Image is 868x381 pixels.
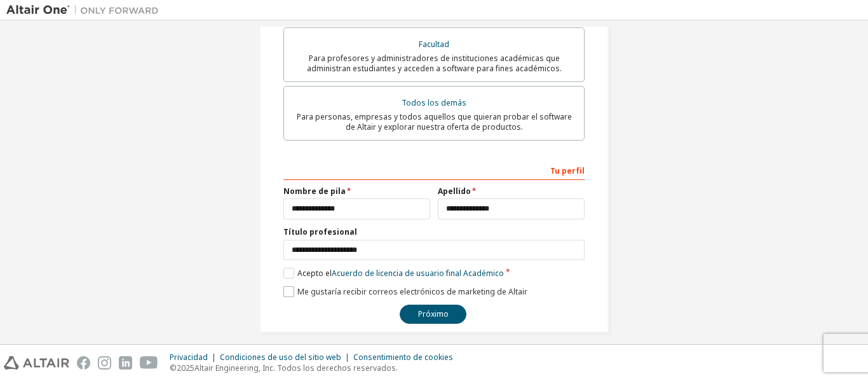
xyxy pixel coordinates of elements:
[307,53,562,74] font: Para profesores y administradores de instituciones académicas que administran estudiantes y acced...
[463,268,504,279] font: Académico
[550,165,585,176] font: Tu perfil
[170,363,177,373] font: ©
[140,356,158,370] img: youtube.svg
[177,363,194,373] font: 2025
[297,286,527,297] font: Me gustaría recibir correos electrónicos de marketing de Altair
[353,352,453,363] font: Consentimiento de cookies
[4,356,69,370] img: altair_logo.svg
[419,39,449,50] font: Facultad
[194,363,398,373] font: Altair Engineering, Inc. Todos los derechos reservados.
[402,97,466,108] font: Todos los demás
[170,352,208,363] font: Privacidad
[77,356,90,370] img: facebook.svg
[418,308,449,319] font: Próximo
[438,186,471,197] font: Apellido
[6,4,165,17] img: Altair Uno
[332,268,461,279] font: Acuerdo de licencia de usuario final
[220,352,341,363] font: Condiciones de uso del sitio web
[119,356,132,370] img: linkedin.svg
[297,268,332,279] font: Acepto el
[283,186,346,197] font: Nombre de pila
[98,356,111,370] img: instagram.svg
[283,226,357,237] font: Título profesional
[297,111,572,132] font: Para personas, empresas y todos aquellos que quieran probar el software de Altair y explorar nues...
[400,305,466,324] button: Próximo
